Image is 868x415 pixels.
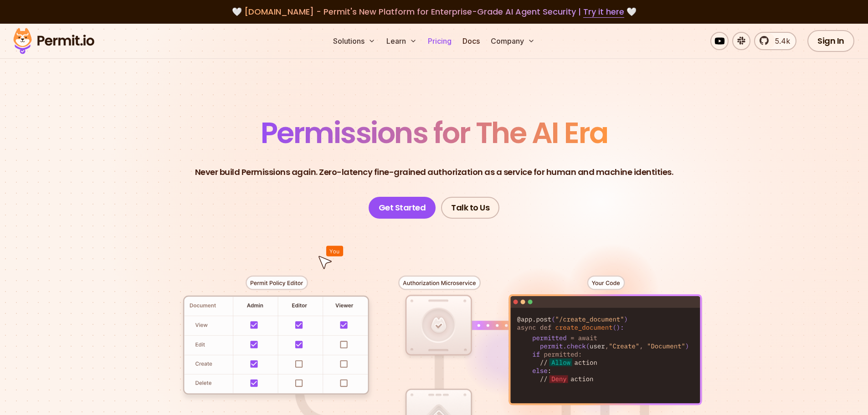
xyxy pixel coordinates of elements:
[583,6,624,18] a: Try it here
[754,32,796,50] a: 5.4k
[424,32,455,50] a: Pricing
[459,32,483,50] a: Docs
[9,26,98,56] img: Permit logo
[22,5,846,18] div: 🤍 🤍
[441,197,499,219] a: Talk to Us
[807,30,854,52] a: Sign In
[369,197,436,219] a: Get Started
[195,166,673,179] p: Never build Permissions again. Zero-latency fine-grained authorization as a service for human and...
[261,113,608,153] span: Permissions for The AI Era
[770,36,790,46] span: 5.4k
[244,6,624,17] span: [DOMAIN_NAME] - Permit's New Platform for Enterprise-Grade AI Agent Security |
[487,32,539,50] button: Company
[383,32,421,50] button: Learn
[329,32,379,50] button: Solutions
